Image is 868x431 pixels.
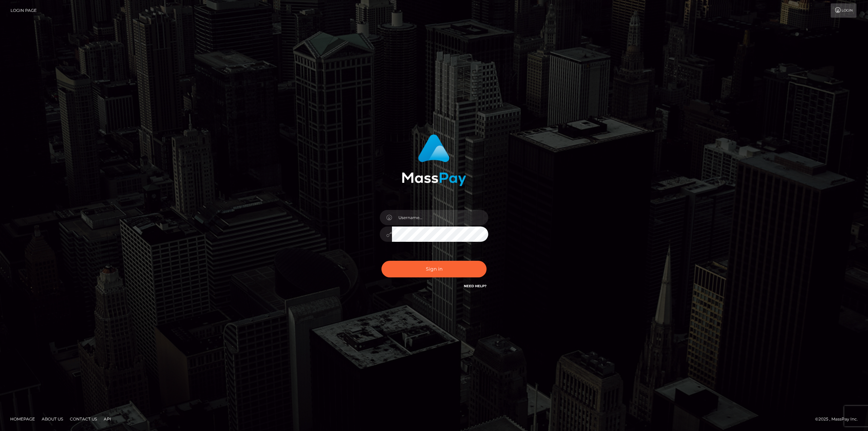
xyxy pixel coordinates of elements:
[402,134,466,186] img: MassPay Login
[67,414,100,424] a: Contact Us
[392,210,488,225] input: Username...
[101,414,114,424] a: API
[464,284,487,288] a: Need Help?
[381,261,487,277] button: Sign in
[39,414,66,424] a: About Us
[11,3,37,18] a: Login Page
[815,415,863,423] div: © 2025 , MassPay Inc.
[7,414,38,424] a: Homepage
[831,3,856,18] a: Login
